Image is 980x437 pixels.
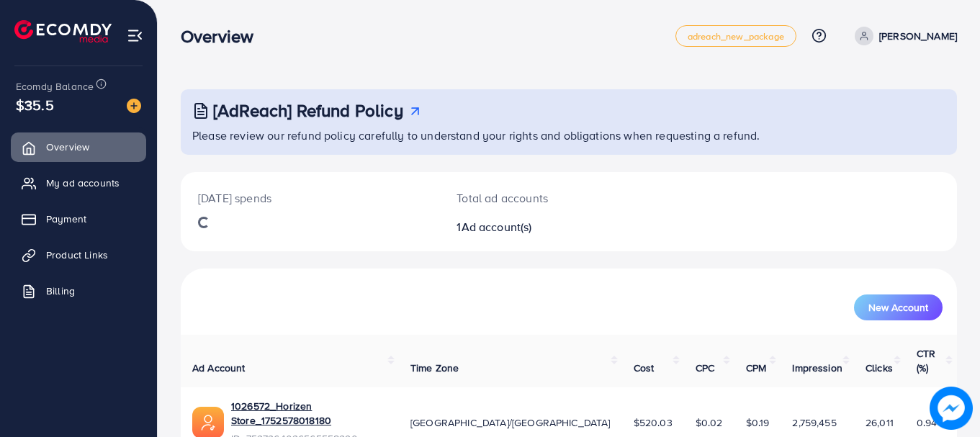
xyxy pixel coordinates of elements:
[198,189,422,207] p: [DATE] spends
[16,79,94,94] span: Ecomdy Balance
[11,168,146,197] a: My ad accounts
[746,415,770,430] span: $0.19
[688,32,784,41] span: adreach_new_package
[127,27,143,44] img: menu
[462,219,532,235] span: Ad account(s)
[457,220,616,234] h2: 1
[16,94,54,115] span: $35.5
[917,346,935,375] span: CTR (%)
[792,361,842,375] span: Impression
[696,361,714,375] span: CPC
[231,399,387,428] a: 1026572_Horizen Store_1752578018180
[849,27,957,45] a: [PERSON_NAME]
[792,415,836,430] span: 2,759,455
[866,361,893,375] span: Clicks
[46,176,120,190] span: My ad accounts
[746,361,766,375] span: CPM
[11,240,146,269] a: Product Links
[192,127,948,144] p: Please review our refund policy carefully to understand your rights and obligations when requesti...
[696,415,723,430] span: $0.02
[932,389,970,427] img: image
[634,361,655,375] span: Cost
[11,132,146,161] a: Overview
[46,248,108,262] span: Product Links
[917,415,938,430] span: 0.94
[127,99,141,113] img: image
[866,415,894,430] span: 26,011
[46,212,86,226] span: Payment
[181,26,265,47] h3: Overview
[11,276,146,305] a: Billing
[868,302,928,312] span: New Account
[410,415,611,430] span: [GEOGRAPHIC_DATA]/[GEOGRAPHIC_DATA]
[675,25,796,47] a: adreach_new_package
[213,100,403,121] h3: [AdReach] Refund Policy
[634,415,673,430] span: $520.03
[192,361,246,375] span: Ad Account
[879,27,957,45] p: [PERSON_NAME]
[14,20,112,42] img: logo
[46,140,89,154] span: Overview
[410,361,459,375] span: Time Zone
[46,284,75,298] span: Billing
[457,189,616,207] p: Total ad accounts
[11,204,146,233] a: Payment
[854,294,943,320] button: New Account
